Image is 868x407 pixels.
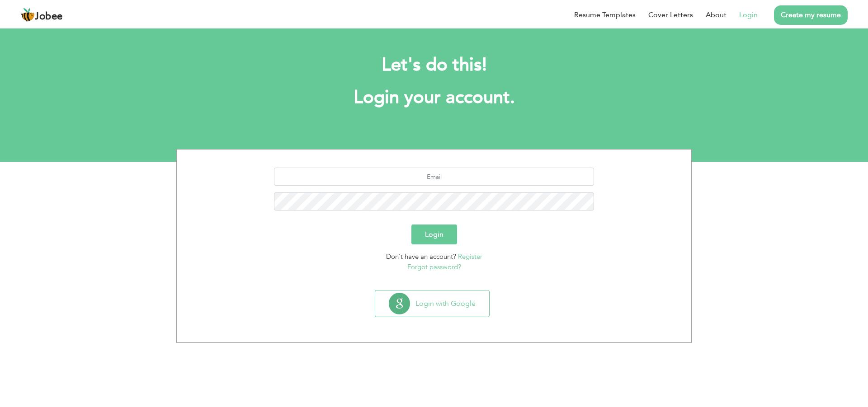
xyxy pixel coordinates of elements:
a: Register [458,252,482,261]
a: Login [739,9,758,20]
img: jobee.io [20,8,35,22]
a: Forgot password? [407,262,461,271]
input: Email [274,168,594,186]
span: Don't have an account? [386,252,456,261]
a: Jobee [20,8,63,22]
h1: Login your account. [190,86,678,109]
a: About [706,9,726,20]
h2: Let's do this! [190,53,678,77]
span: Jobee [35,12,63,22]
a: Cover Letters [648,9,693,20]
button: Login [411,225,457,244]
button: Login with Google [375,290,489,317]
a: Create my resume [774,5,848,25]
a: Resume Templates [574,9,636,20]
